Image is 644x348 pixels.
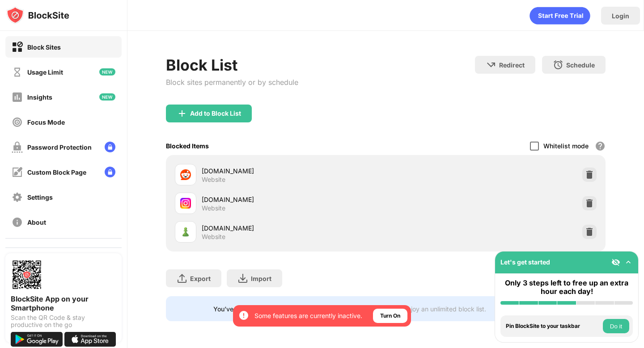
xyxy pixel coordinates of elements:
div: Only 3 steps left to free up an extra hour each day! [500,279,633,296]
img: new-icon.svg [99,68,115,75]
div: About [27,218,46,226]
div: Pin BlockSite to your taskbar [506,323,601,329]
div: BlockSite App on your Smartphone [11,294,116,312]
div: Focus Mode [27,118,65,126]
div: Whitelist mode [543,142,589,150]
img: focus-off.svg [12,117,23,128]
div: Blocked Items [166,142,209,150]
div: Some features are currently inactive. [254,311,362,320]
div: Usage Limit [27,68,63,76]
img: customize-block-page-off.svg [12,167,23,178]
img: download-on-the-app-store.svg [64,332,116,347]
div: Block List [166,56,298,74]
img: password-protection-off.svg [12,142,23,153]
div: Insights [27,93,52,101]
img: omni-setup-toggle.svg [624,258,633,267]
div: Schedule [566,61,595,69]
div: Block Sites [27,43,61,51]
div: Website [202,204,225,212]
img: options-page-qr-code.png [11,259,43,291]
img: error-circle-white.svg [238,310,249,321]
img: get-it-on-google-play.svg [11,332,63,347]
div: Password Protection [27,143,92,151]
div: [DOMAIN_NAME] [202,195,386,204]
div: Scan the QR Code & stay productive on the go [11,314,116,328]
div: Website [202,233,225,241]
img: favicons [180,169,191,180]
img: lock-menu.svg [105,167,115,177]
div: You’ve reached your block list limit. [213,305,320,313]
div: Add to Block List [190,110,241,117]
button: Do it [603,319,629,333]
img: lock-menu.svg [105,142,115,152]
div: Export [190,275,211,282]
div: [DOMAIN_NAME] [202,223,386,233]
div: Login [612,12,629,20]
img: eye-not-visible.svg [611,258,620,267]
div: Custom Block Page [27,168,86,176]
div: animation [530,7,590,25]
img: favicons [180,198,191,209]
img: insights-off.svg [12,92,23,103]
div: [DOMAIN_NAME] [202,166,386,176]
div: Import [251,275,271,282]
div: Settings [27,193,53,201]
img: logo-blocksite.svg [6,6,69,24]
img: time-usage-off.svg [12,67,23,78]
img: block-on.svg [12,42,23,53]
div: Turn On [380,311,400,320]
img: favicons [180,226,191,237]
div: Redirect [499,61,525,69]
div: Block sites permanently or by schedule [166,78,298,87]
img: about-off.svg [12,217,23,228]
div: Website [202,176,225,184]
div: Let's get started [500,258,550,266]
img: new-icon.svg [99,93,115,101]
img: settings-off.svg [12,192,23,203]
